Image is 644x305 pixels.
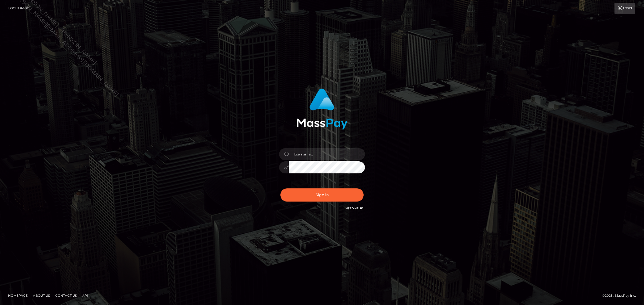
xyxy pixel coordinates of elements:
button: Sign in [280,188,364,202]
a: Homepage [6,291,30,300]
a: Login Page [8,3,29,14]
a: Contact Us [53,291,79,300]
a: API [80,291,90,300]
a: Need Help? [346,207,364,210]
a: Login [614,3,635,14]
div: © 2025 , MassPay Inc. [602,293,640,299]
img: MassPay Login [297,88,347,129]
a: About Us [31,291,52,300]
input: Username... [289,148,365,160]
